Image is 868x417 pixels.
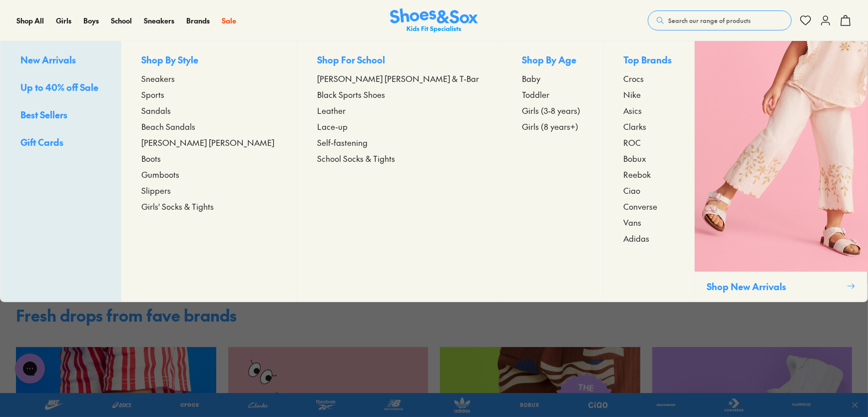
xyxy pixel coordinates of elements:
a: Sandals [141,104,277,116]
span: Self-fastening [317,136,368,148]
a: Slippers [141,184,277,196]
span: Asics [623,104,642,116]
span: Girls [56,15,71,25]
a: Girls (3-8 years) [522,104,583,116]
a: [PERSON_NAME] [PERSON_NAME] & T-Bar [317,72,481,84]
a: Ciao [623,184,674,196]
span: Gumboots [141,168,179,180]
p: Shop New Arrivals [707,280,843,293]
span: Boots [141,152,161,164]
span: Converse [623,200,657,212]
a: Beach Sandals [141,120,277,132]
a: Girls' Socks & Tights [141,200,277,212]
span: Brands [186,15,210,25]
span: Beach Sandals [141,120,195,132]
span: School Socks & Tights [317,152,395,164]
a: Black Sports Shoes [317,88,481,100]
a: Self-fastening [317,136,481,148]
a: Leather [317,104,481,116]
a: Sneakers [141,72,277,84]
a: School [111,15,132,26]
a: Converse [623,200,674,212]
a: Up to 40% off Sale [20,80,101,96]
a: Asics [623,104,674,116]
a: Nike [623,88,674,100]
span: Lace-up [317,120,348,132]
span: School [111,15,132,25]
a: Brands [186,15,210,26]
span: Sandals [141,104,171,116]
a: Sale [222,15,236,26]
span: Toddler [522,88,549,100]
span: Sneakers [144,15,174,25]
span: Slippers [141,184,171,196]
span: Sale [222,15,236,25]
span: Bobux [623,152,646,164]
a: Clarks [623,120,674,132]
a: Gift Cards [20,135,101,151]
span: Black Sports Shoes [317,88,385,100]
a: Shoes & Sox [390,8,478,33]
span: Search our range of products [668,16,751,25]
span: New Arrivals [20,53,76,66]
p: Shop By Age [522,53,583,68]
a: Gumboots [141,168,277,180]
span: Nike [623,88,641,100]
a: School Socks & Tights [317,152,481,164]
span: Adidas [623,232,649,244]
span: Gift Cards [20,136,63,148]
span: [PERSON_NAME] [PERSON_NAME] & T-Bar [317,72,479,84]
a: [PERSON_NAME] [PERSON_NAME] [141,136,277,148]
span: Shop All [16,15,44,25]
span: Girls' Socks & Tights [141,200,214,212]
span: Best Sellers [20,108,67,121]
a: Boys [83,15,99,26]
a: Sneakers [144,15,174,26]
a: Baby [522,72,583,84]
span: Baby [522,72,540,84]
a: Adidas [623,232,674,244]
span: Up to 40% off Sale [20,81,98,93]
a: Best Sellers [20,108,101,123]
a: Lace-up [317,120,481,132]
span: Vans [623,216,641,228]
iframe: Gorgias live chat messenger [10,350,50,387]
span: Girls (8 years+) [522,120,578,132]
span: [PERSON_NAME] [PERSON_NAME] [141,136,274,148]
a: Girls [56,15,71,26]
button: Search our range of products [648,10,792,30]
a: Boots [141,152,277,164]
a: Sports [141,88,277,100]
span: Sports [141,88,164,100]
a: Girls (8 years+) [522,120,583,132]
a: Toddler [522,88,583,100]
span: Girls (3-8 years) [522,104,580,116]
a: New Arrivals [20,53,101,68]
p: Shop For School [317,53,481,68]
a: Shop New Arrivals [694,41,868,302]
span: Clarks [623,120,646,132]
p: Shop By Style [141,53,277,68]
span: Crocs [623,72,644,84]
img: SNS_Logo_Responsive.svg [390,8,478,33]
span: Reebok [623,168,651,180]
a: Crocs [623,72,674,84]
a: Shop All [16,15,44,26]
a: Bobux [623,152,674,164]
span: Leather [317,104,346,116]
span: Sneakers [141,72,175,84]
span: Ciao [623,184,640,196]
span: ROC [623,136,641,148]
a: Reebok [623,168,674,180]
a: Vans [623,216,674,228]
a: ROC [623,136,674,148]
span: Boys [83,15,99,25]
img: SNS_WEBASSETS_CollectionHero_Shop_Girls_1280x1600_1.png [695,41,868,272]
p: Top Brands [623,53,674,68]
